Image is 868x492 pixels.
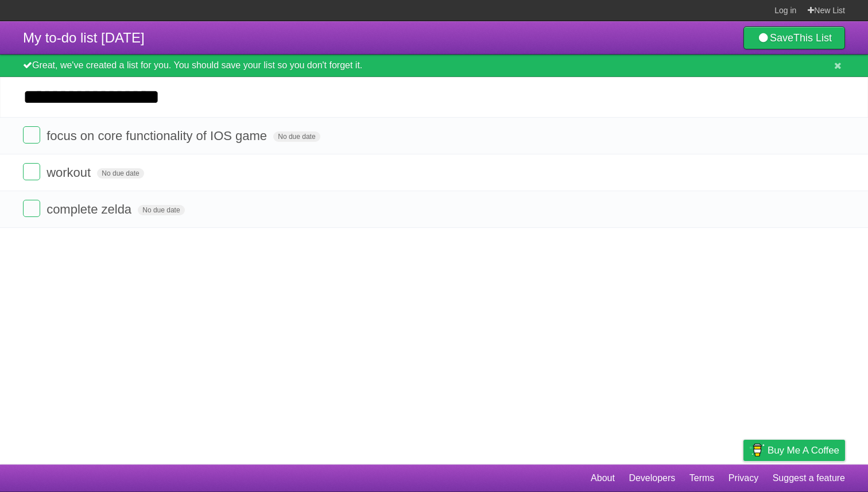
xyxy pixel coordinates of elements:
[46,129,270,143] span: focus on core functionality of IOS game
[629,467,675,489] a: Developers
[23,126,40,144] label: Done
[749,440,765,460] img: Buy me a coffee
[138,205,184,215] span: No due date
[793,32,832,44] b: This List
[23,163,40,180] label: Done
[743,26,845,49] a: SaveThis List
[773,467,845,489] a: Suggest a feature
[768,440,839,460] span: Buy me a coffee
[743,440,845,461] a: Buy me a coffee
[23,200,40,217] label: Done
[46,165,94,180] span: workout
[273,131,320,142] span: No due date
[97,168,144,179] span: No due date
[728,467,758,489] a: Privacy
[591,467,615,489] a: About
[689,467,715,489] a: Terms
[46,202,134,216] span: complete zelda
[23,30,145,45] span: My to-do list [DATE]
